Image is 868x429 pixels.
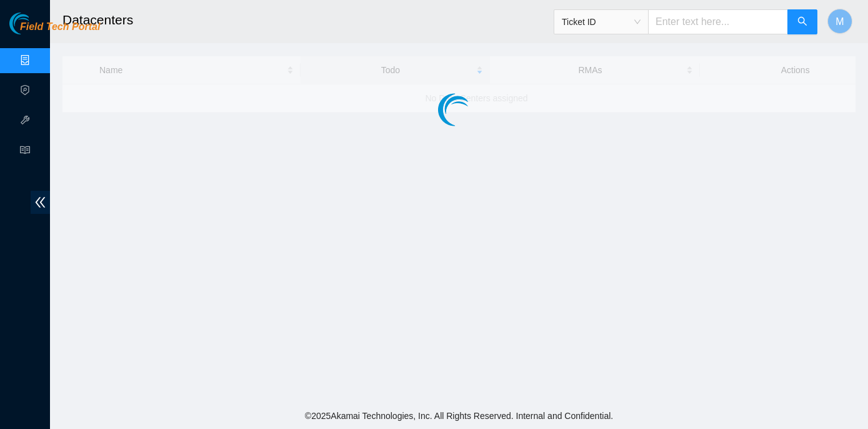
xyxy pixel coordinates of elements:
[9,23,100,39] a: Akamai TechnologiesField Tech Portal
[562,13,641,31] span: Ticket ID
[648,9,788,34] input: Enter text here...
[50,403,868,429] footer: © 2025 Akamai Technologies, Inc. All Rights Reserved. Internal and Confidential.
[9,13,63,34] img: Akamai Technologies
[787,9,817,34] button: search
[797,16,807,28] span: search
[20,21,100,33] span: Field Tech Portal
[836,14,844,29] span: M
[20,139,30,164] span: read
[31,191,50,214] span: double-left
[827,9,852,34] button: M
